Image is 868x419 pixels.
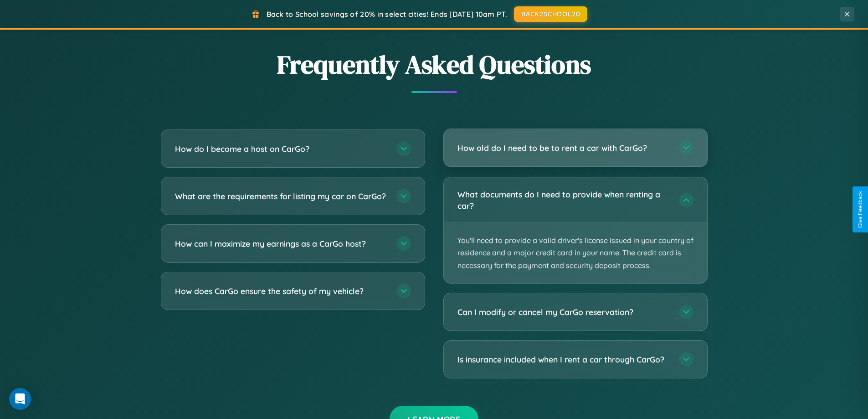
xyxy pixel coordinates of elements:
h3: Is insurance included when I rent a car through CarGo? [457,354,670,365]
h3: How can I maximize my earnings as a CarGo host? [175,238,387,249]
p: You'll need to provide a valid driver's license issued in your country of residence and a major c... [444,223,707,283]
h3: How does CarGo ensure the safety of my vehicle? [175,285,387,297]
h3: How do I become a host on CarGo? [175,143,387,155]
button: BACK2SCHOOL20 [514,6,587,22]
h3: What documents do I need to provide when renting a car? [457,189,670,211]
h2: Frequently Asked Questions [161,47,708,82]
div: Give Feedback [857,191,863,228]
h3: Can I modify or cancel my CarGo reservation? [457,306,670,318]
h3: What are the requirements for listing my car on CarGo? [175,191,387,202]
h3: How old do I need to be to rent a car with CarGo? [457,142,670,154]
div: Open Intercom Messenger [9,388,31,410]
span: Back to School savings of 20% in select cities! Ends [DATE] 10am PT. [267,10,507,19]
